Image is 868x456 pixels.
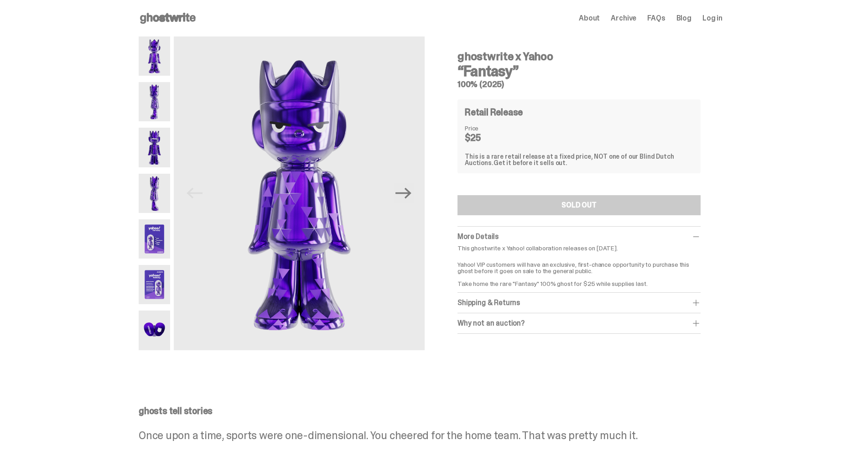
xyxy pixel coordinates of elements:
img: Yahoo-HG---5.png [139,219,170,259]
a: Log in [702,15,722,22]
p: This ghostwrite x Yahoo! collaboration releases on [DATE]. [457,245,701,251]
div: Why not an auction? [457,319,701,328]
dd: $25 [465,133,510,142]
dt: Price [465,125,510,131]
h4: Retail Release [465,108,523,117]
img: Yahoo-HG---2.png [139,82,170,121]
p: Once upon a time, sports were one-dimensional. You cheered for the home team. That was pretty muc... [139,430,722,441]
h5: 100% (2025) [457,80,701,88]
a: Archive [611,15,636,22]
button: SOLD OUT [457,195,701,215]
p: Yahoo! VIP customers will have an exclusive, first-chance opportunity to purchase this ghost befo... [457,255,701,287]
span: More Details [457,232,499,241]
img: Yahoo-HG---1.png [139,36,170,76]
div: Shipping & Returns [457,298,701,307]
p: ghosts tell stories [139,406,722,415]
a: Blog [676,15,691,22]
h4: ghostwrite x Yahoo [457,51,701,62]
span: Get it before it sells out. [494,159,567,167]
img: Yahoo-HG---1.png [174,36,425,350]
a: FAQs [647,15,665,22]
h3: “Fantasy” [457,64,701,78]
img: Yahoo-HG---7.png [139,311,170,350]
img: Yahoo-HG---6.png [139,265,170,304]
button: Next [394,183,414,203]
div: This is a rare retail release at a fixed price, NOT one of our Blind Dutch Auctions. [465,153,693,166]
img: Yahoo-HG---4.png [139,174,170,213]
div: SOLD OUT [561,202,597,209]
a: About [579,15,600,22]
img: Yahoo-HG---3.png [139,128,170,167]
